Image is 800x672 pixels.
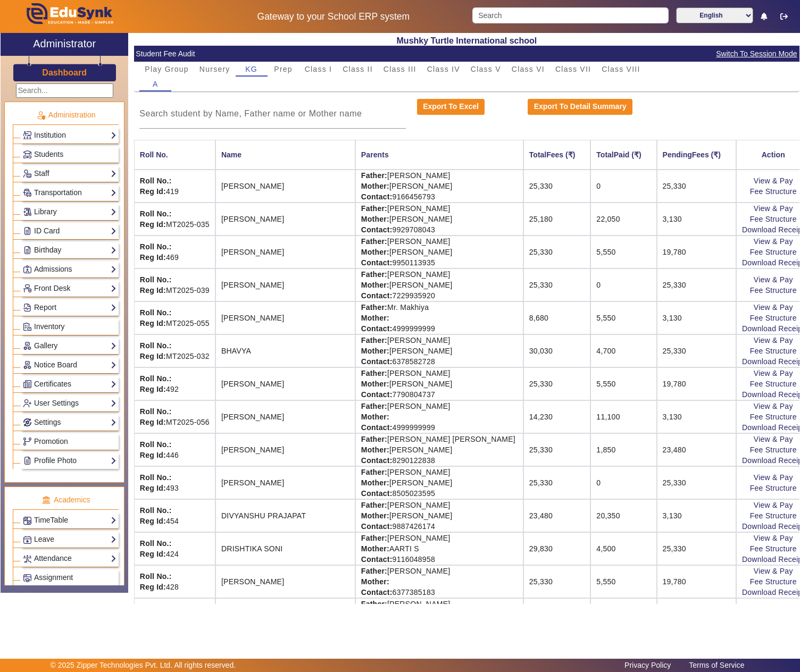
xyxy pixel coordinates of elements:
[361,314,389,322] strong: Mother:
[590,598,656,631] td: 0
[361,435,387,443] strong: Father:
[590,236,656,268] td: 5,550
[750,380,797,388] a: Fee Structure
[23,148,116,161] a: Students
[361,258,393,267] strong: Contact:
[523,170,591,203] td: 25,330
[657,334,736,367] td: 25,330
[140,374,172,383] strong: Roll No.:
[140,177,172,185] strong: Roll No.:
[590,499,656,532] td: 20,350
[361,522,393,531] strong: Contact:
[42,68,87,78] h3: Dashboard
[361,534,387,542] strong: Father:
[245,65,257,73] span: KG
[305,65,332,73] span: Class I
[215,499,355,532] td: DIVYANSHU PRAJAPAT
[215,268,355,301] td: [PERSON_NAME]
[750,347,797,355] a: Fee Structure
[590,433,656,466] td: 1,850
[361,402,387,410] strong: Father:
[134,46,799,62] mat-card-header: Student Fee Audit
[221,149,241,161] div: Name
[140,385,166,393] strong: Reg Id:
[215,532,355,565] td: DRISHTIKA SONI
[34,150,63,158] span: Students
[134,367,215,400] td: 492
[657,203,736,236] td: 3,130
[134,203,215,236] td: MT2025-035
[361,270,387,279] strong: Father:
[657,268,736,301] td: 25,330
[528,99,632,115] button: Export To Detail Summary
[663,149,730,161] div: PendingFees (₹)
[140,209,172,218] strong: Roll No.:
[361,456,393,465] strong: Contact:
[134,301,215,334] td: MT2025-055
[355,598,523,631] td: [PERSON_NAME] [PERSON_NAME] 8619822121
[140,407,172,416] strong: Roll No.:
[555,65,591,73] span: Class VII
[355,301,523,334] td: Mr. Makhiya 4999999999
[657,301,736,334] td: 3,130
[754,237,793,246] a: View & Pay
[361,281,389,289] strong: Mother:
[140,517,166,525] strong: Reg Id:
[684,658,749,672] a: Terms of Service
[523,598,591,631] td: 25,330
[140,583,166,591] strong: Reg Id:
[355,532,523,565] td: [PERSON_NAME] AARTI S 9116048958
[355,433,523,466] td: [PERSON_NAME] [PERSON_NAME] [PERSON_NAME] 8290122838
[750,446,797,454] a: Fee Structure
[355,203,523,236] td: [PERSON_NAME] [PERSON_NAME] 9929708043
[754,402,793,410] a: View & Pay
[134,499,215,532] td: 454
[754,435,793,443] a: View & Pay
[215,400,355,433] td: [PERSON_NAME]
[361,347,389,355] strong: Mother:
[140,506,172,515] strong: Roll No.:
[361,588,393,597] strong: Contact:
[355,499,523,532] td: [PERSON_NAME] [PERSON_NAME] 9887426174
[215,203,355,236] td: [PERSON_NAME]
[750,577,797,586] a: Fee Structure
[134,532,215,565] td: 424
[36,111,46,120] img: Administration.png
[134,236,215,268] td: 469
[221,149,349,161] div: Name
[750,544,797,553] a: Fee Structure
[23,321,116,333] a: Inventory
[140,308,172,317] strong: Roll No.:
[361,577,389,586] strong: Mother:
[34,573,73,582] span: Assignment
[34,322,65,331] span: Inventory
[523,565,591,598] td: 25,330
[754,303,793,312] a: View & Pay
[361,478,389,487] strong: Mother:
[153,80,159,88] span: A
[361,324,393,333] strong: Contact:
[361,567,387,575] strong: Father:
[140,275,172,284] strong: Roll No.:
[215,466,355,499] td: [PERSON_NAME]
[355,170,523,203] td: [PERSON_NAME] [PERSON_NAME] 9166456793
[657,400,736,433] td: 3,130
[657,466,736,499] td: 25,330
[274,65,293,73] span: Prep
[134,36,799,46] h2: Mushky Turtle International school
[139,107,405,120] input: Search student by Name, Father name or Mother name
[215,565,355,598] td: [PERSON_NAME]
[140,242,172,251] strong: Roll No.:
[590,203,656,236] td: 22,050
[140,572,172,581] strong: Roll No.:
[657,598,736,631] td: 25,330
[215,170,355,203] td: [PERSON_NAME]
[750,413,797,421] a: Fee Structure
[134,466,215,499] td: 493
[754,336,793,345] a: View & Pay
[134,400,215,433] td: MT2025-056
[754,369,793,377] a: View & Pay
[23,572,116,584] a: Assignment
[657,499,736,532] td: 3,130
[750,314,797,322] a: Fee Structure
